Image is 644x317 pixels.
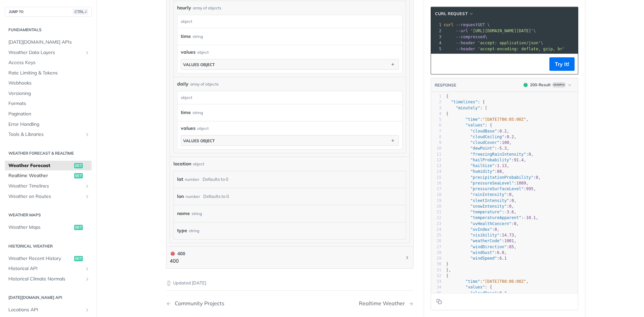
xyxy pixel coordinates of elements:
[85,276,90,282] button: Show subpages for Historical Climate Normals
[470,187,524,191] span: "pressureSurfaceLevel"
[5,181,92,191] a: Weather TimelinesShow subpages for Weather Timelines
[470,175,533,180] span: "precipitationProbability"
[181,125,196,132] span: values
[170,250,410,265] button: 400 400400
[470,152,526,157] span: "freezingRainIntensity"
[181,59,398,69] button: values object
[446,94,448,99] span: {
[529,152,531,157] span: 0
[5,48,92,58] a: Weather Data LayersShow subpages for Weather Data Layers
[470,140,499,145] span: "cloudCover"
[431,122,441,128] div: 6
[181,32,191,41] label: time
[446,285,492,289] span: : {
[470,250,494,255] span: "windGust"
[456,41,475,45] span: --header
[446,129,509,134] span: : ,
[85,183,90,189] button: Show subpages for Weather Timelines
[446,250,507,255] span: : ,
[524,215,526,220] span: -
[177,174,183,184] label: lat
[446,158,526,162] span: : ,
[177,209,190,218] label: name
[181,136,398,146] button: values object
[8,307,83,313] span: Locations API
[8,100,90,107] span: Formats
[8,172,72,179] span: Realtime Weather
[166,280,414,286] p: Updated [DATE]
[5,109,92,119] a: Pagination
[171,252,175,256] span: 400
[446,117,529,122] span: : ,
[74,225,83,230] span: get
[509,192,512,197] span: 0
[171,300,224,307] div: Community Projects
[514,158,524,162] span: 91.4
[446,100,485,104] span: : {
[536,175,538,180] span: 0
[5,150,92,156] h2: Weather Forecast & realtime
[170,257,185,265] p: 400
[8,183,83,190] span: Weather Timelines
[444,22,453,27] span: curl
[502,233,514,237] span: 14.73
[203,174,228,184] div: Defaults to 0
[5,7,92,17] button: JUMP TOCTRL-/
[431,250,441,256] div: 28
[85,307,90,313] button: Show subpages for Locations API
[470,192,506,197] span: "rainIntensity"
[446,106,487,110] span: : [
[5,68,92,78] a: Rate Limiting & Tokens
[446,291,509,296] span: : ,
[497,250,504,255] span: 6.8
[499,256,507,261] span: 6.1
[431,180,441,186] div: 16
[166,300,272,307] a: Previous Page: Community Projects
[520,82,575,88] button: 200200-ResultExample
[74,256,83,261] span: get
[8,121,90,128] span: Error Handling
[446,169,504,174] span: : ,
[183,138,215,143] div: values object
[431,284,441,290] div: 34
[431,34,442,40] div: 3
[470,239,502,243] span: "weatherCode"
[8,265,83,272] span: Historical API
[431,22,442,28] div: 1
[470,245,506,249] span: "windDirection"
[177,81,189,88] span: daily
[446,192,514,197] span: : ,
[8,39,90,46] span: [DATE][DOMAIN_NAME] APIs
[183,62,215,67] div: values object
[190,81,219,87] div: array of objects
[5,119,92,129] a: Error Handling
[451,100,477,104] span: "timelines"
[470,129,497,134] span: "cloudBase"
[193,108,203,117] div: string
[482,279,526,284] span: "[DATE]T08:06:00Z"
[470,204,506,209] span: "snowIntensity"
[470,215,521,220] span: "temperatureApparent"
[5,78,92,88] a: Webhooks
[193,161,204,167] div: object
[446,111,448,116] span: {
[470,291,497,296] span: "cloudBase"
[504,210,506,214] span: -
[446,239,517,243] span: : ,
[185,174,199,184] div: number
[431,128,441,134] div: 7
[470,227,492,232] span: "uvIndex"
[431,209,441,215] div: 21
[497,146,499,151] span: -
[431,204,441,209] div: 20
[431,273,441,279] div: 32
[5,254,92,264] a: Weather Recent Historyget
[470,210,502,214] span: "temperature"
[8,276,83,282] span: Historical Climate Normals
[8,131,83,138] span: Tools & Libraries
[5,58,92,68] a: Access Keys
[431,40,442,46] div: 4
[446,279,529,284] span: : ,
[499,291,507,296] span: 0.2
[431,105,441,111] div: 3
